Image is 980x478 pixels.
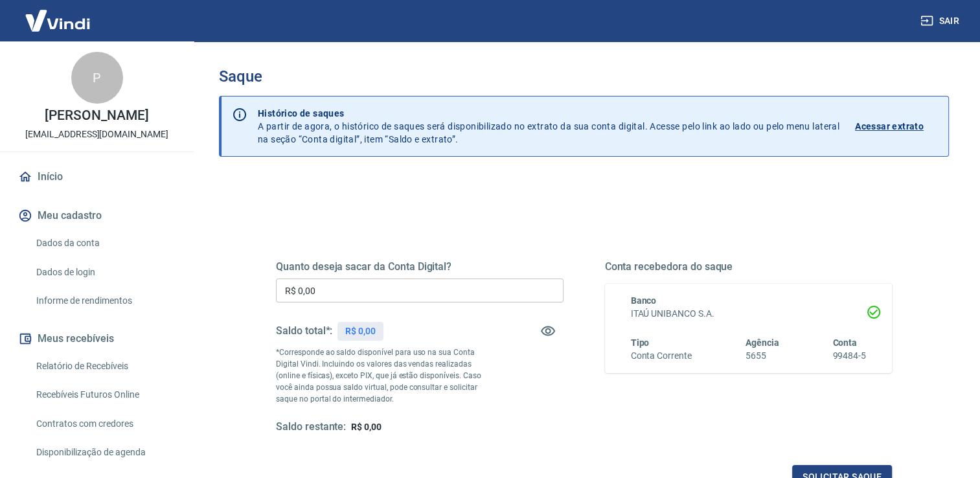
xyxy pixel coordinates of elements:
[276,324,332,337] h5: Saldo total*:
[276,420,346,434] h5: Saldo restante:
[605,260,893,273] h5: Conta recebedora do saque
[631,337,650,348] span: Tipo
[918,9,964,33] button: Sair
[746,337,779,348] span: Agência
[276,347,492,405] p: *Corresponde ao saldo disponível para uso na sua Conta Digital Vindi. Incluindo os valores das ve...
[855,120,924,133] p: Acessar extrato
[16,201,178,230] button: Meu cadastro
[631,349,692,363] h6: Conta Corrente
[16,1,100,40] img: Vindi
[258,107,839,120] p: Histórico de saques
[71,52,123,104] div: P
[31,353,178,380] a: Relatório de Recebíveis
[258,107,839,146] p: A partir de agora, o histórico de saques será disponibilizado no extrato da sua conta digital. Ac...
[31,259,178,286] a: Dados de login
[219,67,949,85] h3: Saque
[31,381,178,408] a: Recebíveis Futuros Online
[45,109,148,122] p: [PERSON_NAME]
[631,307,867,321] h6: ITAÚ UNIBANCO S.A.
[746,349,779,363] h6: 5655
[351,422,382,432] span: R$ 0,00
[345,324,376,338] p: R$ 0,00
[855,107,938,146] a: Acessar extrato
[16,324,178,353] button: Meus recebíveis
[16,163,178,191] a: Início
[31,439,178,466] a: Disponibilização de agenda
[31,230,178,256] a: Dados da conta
[631,295,657,306] span: Banco
[832,337,857,348] span: Conta
[832,349,866,363] h6: 99484-5
[25,128,168,141] p: [EMAIL_ADDRESS][DOMAIN_NAME]
[31,288,178,314] a: Informe de rendimentos
[31,411,178,437] a: Contratos com credores
[276,260,564,273] h5: Quanto deseja sacar da Conta Digital?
